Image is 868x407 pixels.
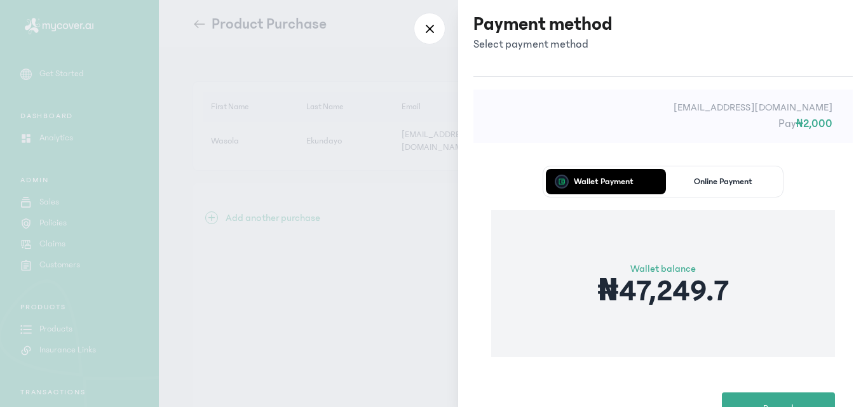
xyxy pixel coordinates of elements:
[597,276,728,307] p: ₦47,249.7
[473,13,613,36] h3: Payment method
[494,100,832,115] p: [EMAIL_ADDRESS][DOMAIN_NAME]
[494,115,832,133] p: Pay
[666,169,781,194] button: Online Payment
[574,177,634,186] p: Wallet Payment
[597,261,728,276] p: Wallet balance
[694,177,752,186] p: Online Payment
[546,169,661,194] button: Wallet Payment
[473,36,613,53] p: Select payment method
[796,117,832,130] span: ₦2,000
